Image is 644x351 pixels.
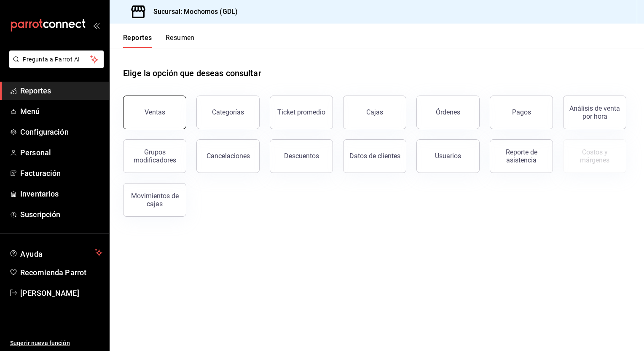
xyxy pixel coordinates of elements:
[23,55,91,64] span: Pregunta a Parrot AI
[123,67,261,80] h1: Elige la opción que deseas consultar
[416,96,480,129] button: Órdenes
[123,34,152,42] font: Reportes
[212,108,244,116] div: Categorías
[129,192,181,208] div: Movimientos de cajas
[196,139,260,173] button: Cancelaciones
[166,34,195,48] button: Resumen
[277,108,325,116] div: Ticket promedio
[284,152,319,160] div: Descuentos
[20,268,86,277] font: Recomienda Parrot
[20,210,60,219] font: Suscripción
[343,96,406,129] button: Cajas
[20,169,61,178] font: Facturación
[6,61,104,70] a: Pregunta a Parrot AI
[270,139,333,173] button: Descuentos
[9,51,104,68] button: Pregunta a Parrot AI
[349,152,400,160] div: Datos de clientes
[512,108,531,116] div: Pagos
[343,139,406,173] button: Datos de clientes
[147,7,238,17] h3: Sucursal: Mochomos (GDL)
[490,96,553,129] button: Pagos
[563,139,626,173] button: Contrata inventarios para ver este reporte
[123,183,186,217] button: Movimientos de cajas
[569,148,621,164] div: Costos y márgenes
[20,189,59,198] font: Inventarios
[207,152,250,160] div: Cancelaciones
[145,108,165,116] div: Ventas
[123,34,195,48] div: Pestañas de navegación
[123,139,186,173] button: Grupos modificadores
[435,152,461,160] div: Usuarios
[436,108,460,116] div: Órdenes
[20,289,79,298] font: [PERSON_NAME]
[93,22,99,29] button: open_drawer_menu
[20,86,51,95] font: Reportes
[569,104,621,120] div: Análisis de venta por hora
[495,148,547,164] div: Reporte de asistencia
[490,139,553,173] button: Reporte de asistencia
[10,340,70,346] font: Sugerir nueva función
[20,107,40,116] font: Menú
[270,96,333,129] button: Ticket promedio
[563,96,626,129] button: Análisis de venta por hora
[20,148,51,157] font: Personal
[416,139,480,173] button: Usuarios
[20,247,91,258] span: Ayuda
[123,96,186,129] button: Ventas
[366,108,383,116] div: Cajas
[20,128,69,136] font: Configuración
[129,148,181,164] div: Grupos modificadores
[196,96,260,129] button: Categorías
